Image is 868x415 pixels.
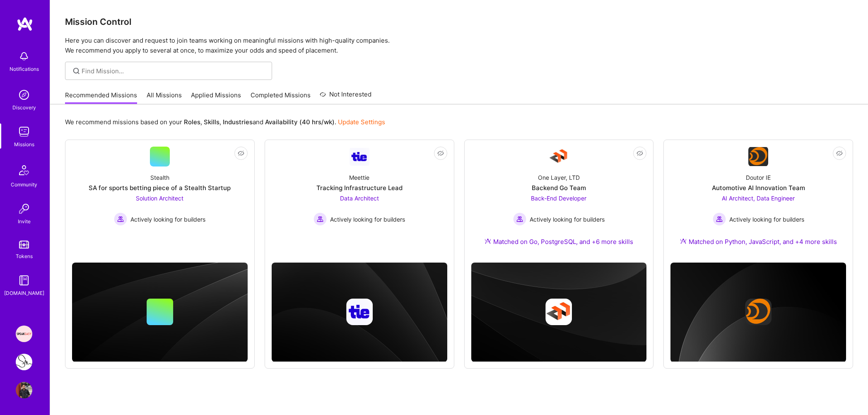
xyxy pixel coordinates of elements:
a: Applied Missions [191,91,241,104]
div: [DOMAIN_NAME] [4,289,44,297]
img: Company logo [745,299,772,325]
div: One Layer, LTD [538,173,580,182]
i: icon EyeClosed [238,150,244,157]
img: guide book [16,272,32,289]
img: Company Logo [350,148,369,166]
div: Backend Go Team [532,183,586,192]
i: icon SearchGrey [72,66,81,76]
a: Recommended Missions [65,91,137,104]
a: Update Settings [338,118,385,126]
a: All Missions [147,91,182,104]
div: SA for sports betting piece of a Stealth Startup [89,183,231,192]
span: Data Architect [340,195,379,202]
a: User Avatar [14,382,34,398]
div: Community [11,180,37,189]
div: Discovery [12,103,36,112]
p: Here you can discover and request to join teams working on meaningful missions with high-quality ... [65,36,853,55]
span: Actively looking for builders [130,215,205,224]
b: Availability (40 hrs/wk) [265,118,335,126]
span: Actively looking for builders [330,215,405,224]
div: Missions [14,140,34,149]
b: Industries [223,118,253,126]
img: Actively looking for builders [114,212,127,226]
img: Company logo [346,299,373,325]
img: discovery [16,87,32,103]
div: Stealth [150,173,169,182]
i: icon EyeClosed [836,150,843,157]
img: Invite [16,200,32,217]
img: teamwork [16,123,32,140]
div: Notifications [10,65,39,73]
span: Solution Architect [136,195,183,202]
i: icon EyeClosed [637,150,643,157]
a: StealthSA for sports betting piece of a Stealth StartupSolution Architect Actively looking for bu... [72,147,248,251]
img: tokens [19,241,29,249]
a: Company LogoMeettieTracking Infrastructure LeadData Architect Actively looking for buildersActive... [272,147,447,251]
input: Find Mission... [82,67,266,75]
span: Actively looking for builders [530,215,605,224]
div: Matched on Python, JavaScript, and +4 more skills [680,237,837,246]
img: Company Logo [748,147,768,166]
img: cover [471,263,647,362]
img: Actively looking for builders [713,212,726,226]
div: Matched on Go, PostgreSQL, and +6 more skills [485,237,633,246]
img: logo [17,17,33,31]
img: cover [72,263,248,362]
a: SlingShot Pixa : Backend Engineer for Sports Photography Workflow Platform [14,354,34,370]
img: Actively looking for builders [513,212,526,226]
span: AI Architect, Data Engineer [722,195,795,202]
div: Doutor IE [746,173,771,182]
img: cover [272,263,447,362]
img: SlingShot Pixa : Backend Engineer for Sports Photography Workflow Platform [16,354,32,370]
img: Community [14,160,34,180]
b: Roles [184,118,200,126]
img: User Avatar [16,382,32,398]
img: Speakeasy: Software Engineer to help Customers write custom functions [16,326,32,342]
a: Not Interested [320,89,371,104]
h3: Mission Control [65,17,853,27]
b: Skills [204,118,219,126]
div: Automotive AI Innovation Team [712,183,805,192]
img: Company Logo [549,147,569,166]
a: Speakeasy: Software Engineer to help Customers write custom functions [14,326,34,342]
img: Company logo [545,299,572,325]
img: Ateam Purple Icon [485,238,491,244]
a: Company LogoDoutor IEAutomotive AI Innovation TeamAI Architect, Data Engineer Actively looking fo... [670,147,846,256]
div: Invite [18,217,31,226]
i: icon EyeClosed [437,150,444,157]
p: We recommend missions based on your , , and . [65,118,385,126]
img: bell [16,48,32,65]
div: Meettie [349,173,369,182]
div: Tokens [16,252,33,261]
span: Actively looking for builders [729,215,804,224]
a: Company LogoOne Layer, LTDBackend Go TeamBack-End Developer Actively looking for buildersActively... [471,147,647,256]
div: Tracking Infrastructure Lead [316,183,403,192]
span: Back-End Developer [531,195,586,202]
img: Ateam Purple Icon [680,238,687,244]
a: Completed Missions [251,91,311,104]
img: Actively looking for builders [313,212,327,226]
img: cover [670,263,846,362]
